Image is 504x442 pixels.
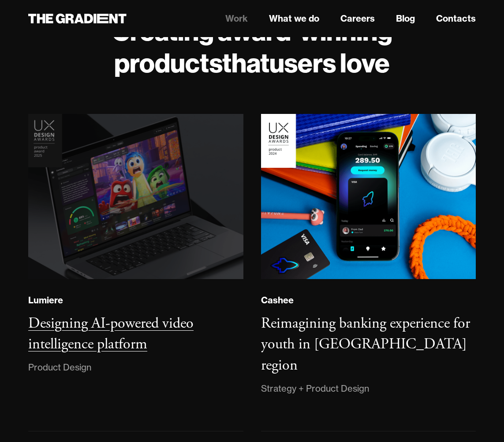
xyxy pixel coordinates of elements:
h3: Designing AI-powered video intelligence platform [28,314,194,354]
a: What we do [269,12,319,25]
a: CasheeReimagining banking experience for youth in [GEOGRAPHIC_DATA] regionStrategy + Product Design [261,114,476,431]
strong: that [222,46,269,79]
a: Work [225,12,248,25]
a: Contacts [436,12,476,25]
a: Reimagining banking experience for youth in [GEOGRAPHIC_DATA] region [4,35,120,51]
a: Careers [340,12,375,25]
div: Lumiere [28,295,63,306]
div: Product Design [28,360,91,374]
a: Back to Top [13,11,48,19]
a: LumiereDesigning AI-powered video intelligence platformProduct Design [28,114,243,431]
a: Transforming team coaching with behavioral science and AI [4,51,109,67]
div: Strategy + Product Design [261,382,369,396]
h3: Reimagining banking experience for youth in [GEOGRAPHIC_DATA] region [261,314,470,375]
a: Designing AI-powered video intelligence platform [4,19,95,35]
div: Cashee [261,295,294,306]
h1: Creating award-winning products users love [28,15,476,79]
a: Blog [396,12,415,25]
div: Outline [4,4,129,11]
